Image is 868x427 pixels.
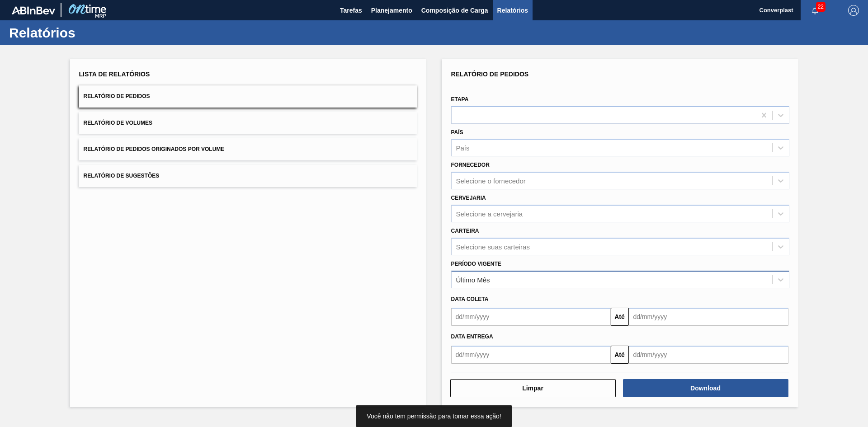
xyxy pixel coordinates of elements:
[84,173,160,179] span: Relatório de Sugestões
[79,85,417,108] button: Relatório de Pedidos
[9,28,170,38] h1: Relatórios
[371,5,412,16] span: Planejamento
[456,144,470,152] div: País
[451,195,486,201] label: Cervejaria
[79,138,417,160] button: Relatório de Pedidos Originados por Volume
[451,228,479,234] label: Carteira
[456,177,526,185] div: Selecione o fornecedor
[456,210,523,217] div: Selecione a cervejaria
[848,5,859,16] img: Logout
[367,413,501,420] span: Você não tem permissão para tomar essa ação!
[629,308,788,326] input: dd/mm/yyyy
[816,2,826,12] span: 22
[79,112,417,134] button: Relatório de Volumes
[451,129,463,136] label: País
[79,70,150,78] span: Lista de Relatórios
[84,120,152,126] span: Relatório de Volumes
[421,5,488,16] span: Composição de Carga
[450,379,616,397] button: Limpar
[12,6,55,14] img: TNhmsLtSVTkK8tSr43FrP2fwEKptu5GPRR3wAAAABJRU5ErkJggg==
[611,308,629,326] button: Até
[451,346,611,364] input: dd/mm/yyyy
[801,4,830,17] button: Notificações
[451,261,501,267] label: Período Vigente
[84,146,225,152] span: Relatório de Pedidos Originados por Volume
[611,346,629,364] button: Até
[497,5,528,16] span: Relatórios
[456,243,530,250] div: Selecione suas carteiras
[451,96,469,103] label: Etapa
[451,308,611,326] input: dd/mm/yyyy
[79,165,417,187] button: Relatório de Sugestões
[84,93,150,99] span: Relatório de Pedidos
[456,276,490,283] div: Último Mês
[623,379,788,397] button: Download
[451,162,490,168] label: Fornecedor
[451,296,489,302] span: Data coleta
[340,5,362,16] span: Tarefas
[629,346,788,364] input: dd/mm/yyyy
[451,333,493,340] span: Data entrega
[451,70,529,78] span: Relatório de Pedidos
